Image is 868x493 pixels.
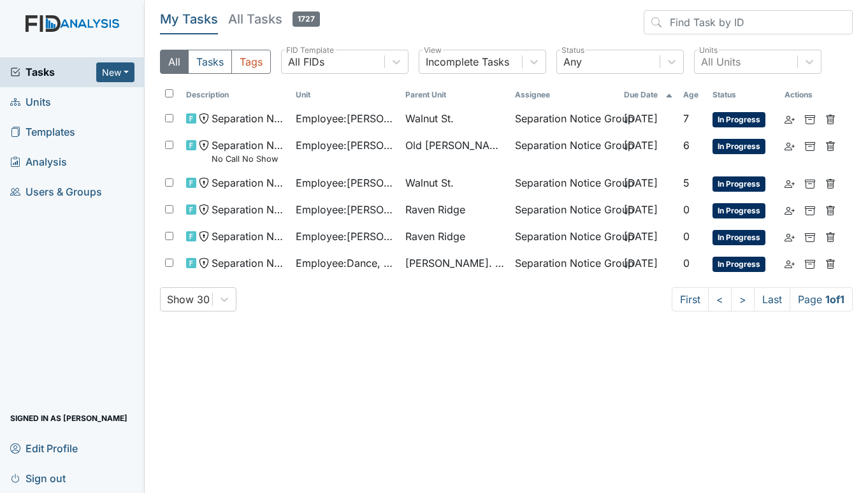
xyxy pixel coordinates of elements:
a: Delete [825,138,835,153]
span: Separation Notice No Call No Show [212,138,286,165]
th: Actions [779,84,843,106]
a: Archive [805,111,815,126]
span: Raven Ridge [405,202,465,217]
td: Separation Notice Group [510,106,619,132]
span: Employee : [PERSON_NAME] [296,229,395,244]
div: Any [563,54,582,69]
span: Signed in as [PERSON_NAME] [10,408,127,428]
a: Archive [805,138,815,153]
a: First [672,287,709,311]
a: < [708,287,732,311]
div: Type filter [160,50,271,74]
span: 7 [683,112,689,125]
span: Walnut St. [405,175,454,190]
strong: 1 of 1 [825,293,844,306]
button: New [96,62,134,82]
span: Analysis [10,152,67,172]
span: In Progress [712,203,765,218]
h5: All Tasks [228,10,320,28]
div: All Units [701,54,741,69]
th: Toggle SortBy [619,84,678,106]
span: [DATE] [624,230,658,243]
span: In Progress [712,257,765,272]
a: Archive [805,255,815,271]
span: 5 [683,176,690,189]
span: Templates [10,122,75,142]
span: Employee : [PERSON_NAME] [296,202,395,217]
td: Separation Notice Group [510,250,619,277]
span: Old [PERSON_NAME]. [405,138,505,153]
span: Separation Notice [212,175,286,190]
h5: My Tasks [160,10,218,28]
span: Separation Notice [212,255,286,271]
span: Employee : [PERSON_NAME] [296,111,395,126]
span: In Progress [712,139,765,154]
span: Walnut St. [405,111,454,126]
span: In Progress [712,112,765,127]
div: Incomplete Tasks [426,54,509,69]
span: In Progress [712,176,765,192]
span: Edit Profile [10,438,78,458]
span: [DATE] [624,176,658,189]
a: Delete [825,229,835,244]
a: Archive [805,229,815,244]
span: 6 [683,139,690,152]
a: > [731,287,755,311]
small: No Call No Show [212,153,286,165]
a: Delete [825,202,835,217]
a: Delete [825,175,835,190]
div: Show 30 [167,292,210,307]
span: Users & Groups [10,182,102,202]
span: Separation Notice [212,202,286,217]
button: Tags [231,50,271,74]
button: Tasks [188,50,232,74]
span: Separation Notice [212,111,286,126]
td: Separation Notice Group [510,197,619,224]
th: Toggle SortBy [707,84,779,106]
div: All FIDs [288,54,324,69]
span: 0 [683,230,690,243]
span: Raven Ridge [405,229,465,244]
span: [DATE] [624,203,658,216]
span: Sign out [10,468,66,488]
span: [DATE] [624,139,658,152]
span: In Progress [712,230,765,245]
span: [PERSON_NAME]. [GEOGRAPHIC_DATA] [405,255,505,271]
span: Units [10,92,51,112]
nav: task-pagination [672,287,853,311]
button: All [160,50,189,74]
th: Toggle SortBy [291,84,400,106]
span: 0 [683,257,690,269]
td: Separation Notice Group [510,170,619,197]
a: Last [754,287,790,311]
span: Employee : Dance, Kammidy [296,255,395,271]
a: Delete [825,111,835,126]
a: Tasks [10,64,96,80]
th: Toggle SortBy [400,84,510,106]
a: Archive [805,175,815,190]
span: [DATE] [624,257,658,269]
td: Separation Notice Group [510,132,619,170]
span: Page [790,287,853,311]
td: Separation Notice Group [510,224,619,250]
th: Assignee [510,84,619,106]
th: Toggle SortBy [181,84,291,106]
input: Find Task by ID [644,10,853,34]
span: Separation Notice [212,229,286,244]
span: [DATE] [624,112,658,125]
th: Toggle SortBy [678,84,707,106]
a: Archive [805,202,815,217]
a: Delete [825,255,835,271]
span: 0 [683,203,690,216]
span: 1727 [293,11,320,27]
input: Toggle All Rows Selected [165,89,173,97]
span: Employee : [PERSON_NAME][GEOGRAPHIC_DATA] [296,175,395,190]
span: Employee : [PERSON_NAME] [296,138,395,153]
